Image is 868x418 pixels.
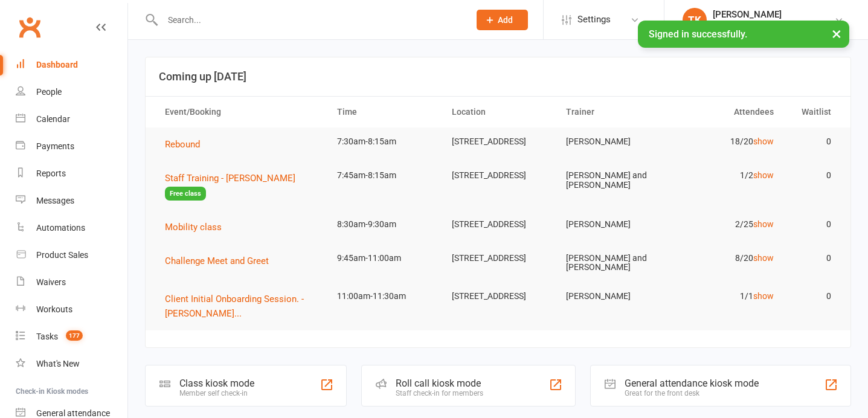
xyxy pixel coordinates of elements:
a: Workouts [16,296,127,323]
td: [PERSON_NAME] and [PERSON_NAME] [555,244,670,282]
a: show [753,219,774,229]
th: Attendees [670,97,785,127]
td: 11:00am-11:30am [326,282,441,310]
div: Automations [36,223,85,233]
div: Staff check-in for members [396,389,483,397]
a: Automations [16,214,127,242]
div: Tasks [36,332,58,341]
div: Member self check-in [179,389,254,397]
a: show [753,137,774,146]
a: Payments [16,133,127,160]
td: 9:45am-11:00am [326,244,441,272]
div: General attendance [36,408,110,418]
div: Reports [36,169,66,178]
td: [STREET_ADDRESS] [441,210,556,239]
div: Roll call kiosk mode [396,378,483,389]
td: [STREET_ADDRESS] [441,161,556,190]
div: TK [683,8,707,32]
span: Staff Training - [PERSON_NAME] [165,173,295,184]
button: × [826,21,847,47]
td: 1/1 [670,282,785,310]
div: General attendance kiosk mode [625,378,759,389]
a: show [753,253,774,263]
a: Waivers [16,269,127,296]
div: Class kiosk mode [179,378,254,389]
span: Mobility class [165,222,222,233]
span: 177 [66,330,83,341]
a: People [16,79,127,106]
td: 7:30am-8:15am [326,127,441,156]
div: Calendar [36,114,70,124]
a: Dashboard [16,51,127,79]
td: 0 [785,210,842,239]
td: [PERSON_NAME] [555,282,670,310]
a: show [753,291,774,301]
a: Clubworx [14,12,45,42]
span: Client Initial Onboarding Session. - [PERSON_NAME]... [165,294,304,319]
div: Product Sales [36,250,88,260]
div: Waivers [36,277,66,287]
button: Add [477,10,528,30]
td: [STREET_ADDRESS] [441,127,556,156]
th: Trainer [555,97,670,127]
th: Time [326,97,441,127]
div: Dashboard [36,60,78,69]
div: People [36,87,62,97]
td: [STREET_ADDRESS] [441,244,556,272]
a: Reports [16,160,127,187]
td: 8/20 [670,244,785,272]
div: Workouts [36,304,72,314]
td: 1/2 [670,161,785,190]
button: Mobility class [165,220,230,234]
button: Challenge Meet and Greet [165,254,277,268]
a: What's New [16,350,127,378]
span: Challenge Meet and Greet [165,256,269,266]
div: Beyond Transformation Burleigh [713,20,834,31]
th: Event/Booking [154,97,326,127]
span: Rebound [165,139,200,150]
span: Free class [165,187,206,201]
button: Rebound [165,137,208,152]
a: Calendar [16,106,127,133]
a: Tasks 177 [16,323,127,350]
th: Waitlist [785,97,842,127]
div: Messages [36,196,74,205]
td: [PERSON_NAME] [555,210,670,239]
h3: Coming up [DATE] [159,71,837,83]
td: 0 [785,282,842,310]
th: Location [441,97,556,127]
td: 0 [785,161,842,190]
span: Add [498,15,513,25]
td: 8:30am-9:30am [326,210,441,239]
a: show [753,170,774,180]
a: Messages [16,187,127,214]
input: Search... [159,11,461,28]
td: 18/20 [670,127,785,156]
div: [PERSON_NAME] [713,9,834,20]
span: Settings [577,6,611,33]
td: 0 [785,244,842,272]
td: [STREET_ADDRESS] [441,282,556,310]
a: Product Sales [16,242,127,269]
td: 0 [785,127,842,156]
button: Staff Training - [PERSON_NAME]Free class [165,171,315,201]
button: Client Initial Onboarding Session. - [PERSON_NAME]... [165,292,315,321]
td: [PERSON_NAME] [555,127,670,156]
div: Great for the front desk [625,389,759,397]
td: 2/25 [670,210,785,239]
div: What's New [36,359,80,368]
span: Signed in successfully. [649,28,747,40]
td: [PERSON_NAME] and [PERSON_NAME] [555,161,670,199]
div: Payments [36,141,74,151]
td: 7:45am-8:15am [326,161,441,190]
